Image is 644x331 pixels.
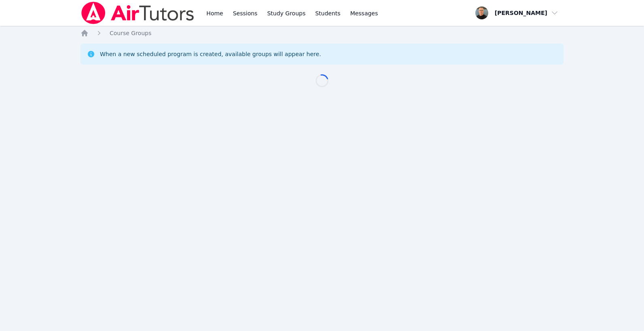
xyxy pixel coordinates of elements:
div: When a new scheduled program is created, available groups will appear here. [100,50,321,58]
img: Air Tutors [80,2,195,24]
span: Messages [350,9,378,17]
span: Course Groups [110,30,151,36]
nav: Breadcrumb [80,29,563,37]
a: Course Groups [110,29,151,37]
